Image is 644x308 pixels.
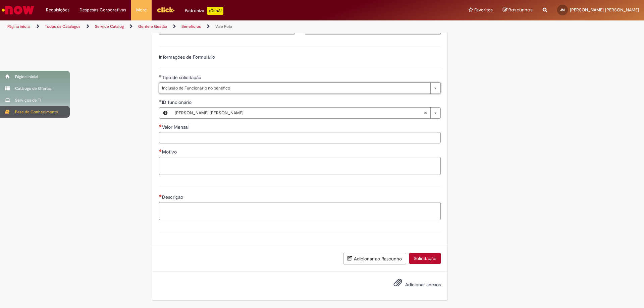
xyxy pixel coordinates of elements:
span: Despesas Corporativas [79,7,126,13]
ul: Trilhas de página [5,20,424,33]
input: Valor Mensal [159,132,441,143]
a: Service Catalog [95,24,124,29]
span: Necessários [159,149,162,152]
span: Necessários - ID funcionário [162,99,193,105]
span: JM [560,8,565,12]
label: Informações de Formulário [159,54,215,60]
span: Rascunhos [508,7,533,13]
span: Favoritos [474,7,493,13]
img: click_logo_yellow_360x200.png [157,5,175,15]
div: Padroniza [185,7,223,15]
button: Adicionar ao Rascunho [343,253,406,264]
a: Gente e Gestão [138,24,167,29]
p: +GenAi [207,7,223,15]
span: Motivo [162,149,178,155]
button: ID funcionário, Visualizar este registro Jose Arthur Barreto De Morais [159,108,171,118]
a: Benefícios [181,24,201,29]
span: Descrição [162,194,184,200]
a: Página inicial [7,24,31,29]
span: Obrigatório Preenchido [159,100,162,102]
span: Valor Mensal [162,124,190,130]
span: Necessários [159,194,162,197]
span: More [136,7,147,13]
span: Necessários [159,124,162,127]
span: Requisições [46,7,69,13]
a: [PERSON_NAME] [PERSON_NAME]Limpar campo ID funcionário [171,108,440,118]
span: Tipo de solicitação [162,74,203,80]
img: ServiceNow [1,3,35,17]
button: Solicitação [409,253,441,264]
a: Rascunhos [503,7,533,13]
span: Obrigatório Preenchido [159,75,162,77]
button: Adicionar anexos [392,276,404,292]
a: Vale Rota [215,24,232,29]
a: Todos os Catálogos [45,24,80,29]
span: Adicionar anexos [405,282,441,288]
span: Inclusão de Funcionário no benéfico [162,83,427,94]
span: [PERSON_NAME] [PERSON_NAME] [570,7,639,13]
textarea: Motivo [159,157,441,175]
textarea: Descrição [159,202,441,220]
span: [PERSON_NAME] [PERSON_NAME] [175,108,424,118]
abbr: Limpar campo ID funcionário [420,108,430,118]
